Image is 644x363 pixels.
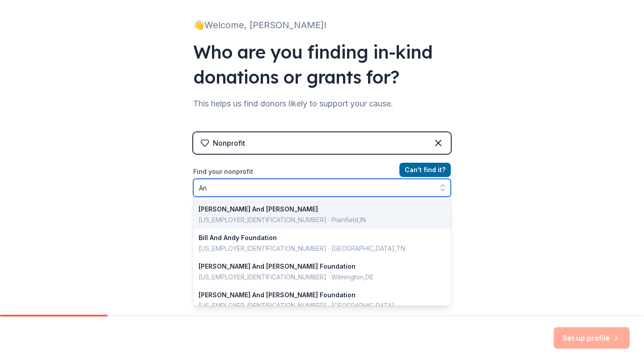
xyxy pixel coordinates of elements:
div: [PERSON_NAME] And [PERSON_NAME] Foundation [199,261,435,272]
input: Search by name, EIN, or city [193,179,451,197]
div: [US_EMPLOYER_IDENTIFICATION_NUMBER] · Plainfield , IN [199,215,435,225]
div: [US_EMPLOYER_IDENTIFICATION_NUMBER] · [GEOGRAPHIC_DATA] , TN [199,243,435,254]
div: [PERSON_NAME] And [PERSON_NAME] [199,204,435,215]
div: Bill And Andy Foundation [199,232,435,243]
div: [US_EMPLOYER_IDENTIFICATION_NUMBER] · Wilmington , DE [199,272,435,283]
div: [US_EMPLOYER_IDENTIFICATION_NUMBER] · [GEOGRAPHIC_DATA] , [GEOGRAPHIC_DATA] [199,300,435,322]
div: [PERSON_NAME] And [PERSON_NAME] Foundation [199,290,435,300]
